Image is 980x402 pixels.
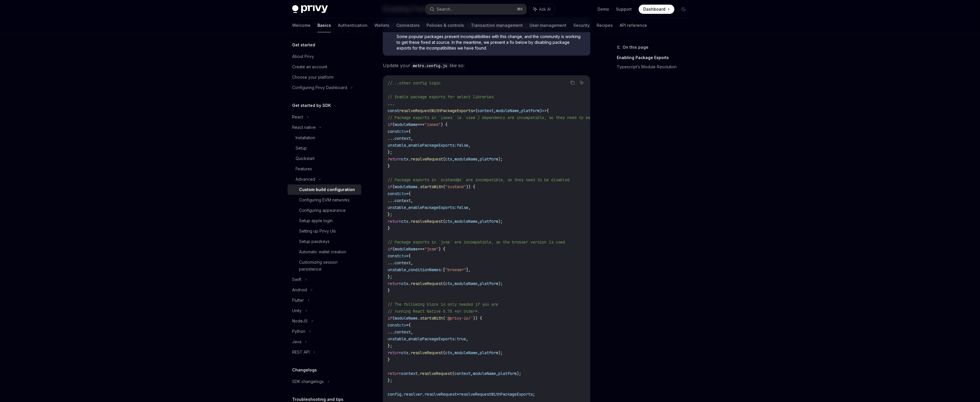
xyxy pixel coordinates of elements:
[477,108,494,113] span: context
[452,281,454,286] span: ,
[383,61,590,69] span: Update your like so:
[292,286,307,293] div: Android
[480,219,498,224] span: platform
[288,72,361,82] a: Choose your platform
[418,371,420,376] span: .
[388,288,390,293] span: }
[445,281,452,286] span: ctx
[408,129,411,134] span: {
[392,246,395,252] span: (
[410,63,450,69] code: metro.config.js
[388,329,395,335] span: ...
[388,260,395,265] span: ...
[392,184,395,189] span: (
[288,51,361,62] a: About Privy
[388,253,399,258] span: const
[399,108,473,113] span: resolveRequestWithPackageExports
[597,18,613,32] a: Recipes
[395,246,418,252] span: moduleName
[388,322,399,328] span: const
[480,156,498,162] span: platform
[498,156,503,162] span: );
[388,267,443,272] span: unstable_conditionNames:
[425,392,457,397] span: resolveRequest
[466,184,475,189] span: )) {
[296,134,315,141] div: Installation
[530,18,566,32] a: User management
[395,136,411,141] span: context
[299,217,333,224] div: Setup apple login
[477,350,480,355] span: ,
[388,163,390,169] span: }
[623,44,648,51] span: On this page
[338,18,368,32] a: Authentication
[457,392,459,397] span: =
[292,102,331,109] h5: Get started by SDK
[388,156,401,162] span: return
[388,246,392,252] span: if
[427,18,464,32] a: Policies & controls
[408,156,411,162] span: .
[292,276,301,283] div: Swift
[445,267,466,272] span: "browser"
[299,259,358,273] div: Customizing session persistence
[388,136,395,141] span: ...
[288,195,361,205] a: Configuring EVM networks
[401,350,408,355] span: ctx
[288,62,361,72] a: Create an account
[292,124,316,131] div: React native
[620,18,647,32] a: API reference
[299,228,336,235] div: Setting up Privy UIs
[477,219,480,224] span: ,
[408,350,411,355] span: .
[388,205,457,210] span: unstable_enablePackageExports:
[437,6,453,13] div: Search...
[418,246,425,252] span: ===
[388,371,401,376] span: return
[454,156,477,162] span: moduleName
[443,316,445,321] span: (
[406,129,408,134] span: =
[299,197,350,203] div: Configuring EVM networks
[411,136,413,141] span: ,
[388,392,401,397] span: config
[443,219,445,224] span: (
[411,350,443,355] span: resolveRequest
[395,184,418,189] span: moduleName
[388,143,457,148] span: unstable_enablePackageExports:
[317,18,331,32] a: Basics
[388,378,392,383] span: };
[616,6,632,12] a: Support
[473,316,482,321] span: )) {
[299,186,355,193] div: Custom build configuration
[468,143,471,148] span: ,
[388,150,392,155] span: };
[395,316,418,321] span: moduleName
[521,108,540,113] span: platform
[396,18,420,32] a: Connectors
[399,253,406,258] span: ctx
[477,156,480,162] span: ,
[498,219,503,224] span: );
[452,219,454,224] span: ,
[445,184,466,189] span: "zustand"
[388,94,494,99] span: // Enable package exports for select libraries
[288,184,361,195] a: Custom build configuration
[617,53,693,62] a: Enabling Package Exports
[573,18,590,32] a: Security
[388,343,392,348] span: };
[498,281,503,286] span: );
[288,153,361,164] a: Quickstart
[454,281,477,286] span: moduleName
[388,357,390,362] span: }
[397,34,585,51] span: Some popular packages present incompatibilities with this change, and the community is working to...
[388,198,395,203] span: ...
[679,5,688,14] button: Toggle dark mode
[578,79,585,86] button: Ask AI
[296,145,307,152] div: Setup
[388,302,498,307] span: // The following block is only needed if you are
[418,122,425,127] span: ===
[388,336,457,341] span: unstable_enablePackageExports:
[292,297,304,304] div: Flutter
[443,267,445,272] span: [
